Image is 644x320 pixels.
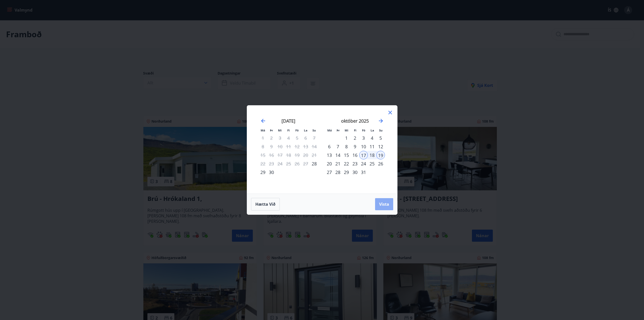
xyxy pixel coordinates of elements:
small: Fö [295,128,299,132]
small: La [371,128,374,132]
td: Choose miðvikudagur, 8. október 2025 as your check-in date. It’s available. [342,142,351,151]
td: Not available. miðvikudagur, 3. september 2025 [276,134,284,142]
div: 22 [342,159,351,168]
div: 14 [334,151,342,159]
div: 7 [334,142,342,151]
td: Choose mánudagur, 27. október 2025 as your check-in date. It’s available. [325,168,334,176]
td: Choose mánudagur, 29. september 2025 as your check-in date. It’s available. [259,168,267,176]
td: Choose sunnudagur, 12. október 2025 as your check-in date. It’s available. [376,142,385,151]
td: Choose föstudagur, 31. október 2025 as your check-in date. It’s available. [359,168,368,176]
td: Choose þriðjudagur, 28. október 2025 as your check-in date. It’s available. [334,168,342,176]
td: Not available. miðvikudagur, 17. september 2025 [276,151,284,159]
td: Choose miðvikudagur, 22. október 2025 as your check-in date. It’s available. [342,159,351,168]
td: Not available. laugardagur, 13. september 2025 [301,142,310,151]
td: Not available. þriðjudagur, 23. september 2025 [267,159,276,168]
td: Not available. sunnudagur, 7. september 2025 [310,134,318,142]
small: Fi [354,128,356,132]
td: Selected as end date. sunnudagur, 19. október 2025 [376,151,385,159]
div: 29 [342,168,351,176]
div: 20 [325,159,334,168]
small: Má [261,128,265,132]
small: Su [312,128,316,132]
div: Calendar [253,112,391,188]
div: 29 [259,168,267,176]
td: Choose fimmtudagur, 30. október 2025 as your check-in date. It’s available. [351,168,359,176]
td: Not available. laugardagur, 27. september 2025 [301,159,310,168]
td: Not available. miðvikudagur, 10. september 2025 [276,142,284,151]
small: Þr [337,128,340,132]
td: Selected. laugardagur, 18. október 2025 [368,151,376,159]
strong: [DATE] [281,118,295,124]
small: Fö [362,128,365,132]
div: 13 [325,151,334,159]
div: 8 [342,142,351,151]
td: Choose mánudagur, 6. október 2025 as your check-in date. It’s available. [325,142,334,151]
td: Choose þriðjudagur, 7. október 2025 as your check-in date. It’s available. [334,142,342,151]
small: Mi [278,128,282,132]
small: Þr [270,128,273,132]
td: Choose þriðjudagur, 30. september 2025 as your check-in date. It’s available. [267,168,276,176]
td: Choose miðvikudagur, 29. október 2025 as your check-in date. It’s available. [342,168,351,176]
span: Hætta við [255,201,275,207]
td: Not available. mánudagur, 22. september 2025 [259,159,267,168]
td: Choose fimmtudagur, 23. október 2025 as your check-in date. It’s available. [351,159,359,168]
div: 27 [325,168,334,176]
div: 2 [351,134,359,142]
strong: október 2025 [341,118,369,124]
button: Hætta við [251,198,280,210]
div: 21 [334,159,342,168]
div: 24 [359,159,368,168]
div: Move backward to switch to the previous month. [260,118,266,124]
div: 25 [368,159,376,168]
small: Má [327,128,332,132]
div: 30 [267,168,276,176]
td: Not available. laugardagur, 20. september 2025 [301,151,310,159]
td: Not available. fimmtudagur, 18. september 2025 [284,151,293,159]
div: 6 [325,142,334,151]
td: Choose fimmtudagur, 16. október 2025 as your check-in date. It’s available. [351,151,359,159]
div: 28 [334,168,342,176]
div: 12 [376,142,385,151]
td: Choose sunnudagur, 28. september 2025 as your check-in date. It’s available. [310,159,318,168]
td: Choose laugardagur, 4. október 2025 as your check-in date. It’s available. [368,134,376,142]
div: 30 [351,168,359,176]
td: Choose mánudagur, 13. október 2025 as your check-in date. It’s available. [325,151,334,159]
button: Vista [375,198,393,210]
td: Choose föstudagur, 10. október 2025 as your check-in date. It’s available. [359,142,368,151]
td: Not available. fimmtudagur, 11. september 2025 [284,142,293,151]
td: Not available. föstudagur, 19. september 2025 [293,151,301,159]
div: 15 [342,151,351,159]
div: 16 [351,151,359,159]
td: Choose miðvikudagur, 15. október 2025 as your check-in date. It’s available. [342,151,351,159]
td: Choose fimmtudagur, 2. október 2025 as your check-in date. It’s available. [351,134,359,142]
small: Mi [345,128,348,132]
td: Choose fimmtudagur, 9. október 2025 as your check-in date. It’s available. [351,142,359,151]
td: Not available. föstudagur, 12. september 2025 [293,142,301,151]
div: 17 [359,151,368,159]
div: 28 [310,159,318,168]
td: Choose föstudagur, 3. október 2025 as your check-in date. It’s available. [359,134,368,142]
span: Vista [379,201,389,207]
td: Not available. sunnudagur, 14. september 2025 [310,142,318,151]
td: Choose laugardagur, 11. október 2025 as your check-in date. It’s available. [368,142,376,151]
div: 31 [359,168,368,176]
td: Choose föstudagur, 24. október 2025 as your check-in date. It’s available. [359,159,368,168]
td: Choose sunnudagur, 26. október 2025 as your check-in date. It’s available. [376,159,385,168]
div: 19 [376,151,385,159]
div: 1 [342,134,351,142]
td: Not available. föstudagur, 26. september 2025 [293,159,301,168]
td: Selected as start date. föstudagur, 17. október 2025 [359,151,368,159]
small: Fi [287,128,290,132]
td: Choose sunnudagur, 5. október 2025 as your check-in date. It’s available. [376,134,385,142]
td: Not available. mánudagur, 1. september 2025 [259,134,267,142]
td: Not available. föstudagur, 5. september 2025 [293,134,301,142]
td: Not available. mánudagur, 15. september 2025 [259,151,267,159]
td: Not available. miðvikudagur, 24. september 2025 [276,159,284,168]
td: Not available. fimmtudagur, 25. september 2025 [284,159,293,168]
small: Su [379,128,383,132]
small: La [304,128,307,132]
td: Not available. þriðjudagur, 9. september 2025 [267,142,276,151]
td: Not available. þriðjudagur, 2. september 2025 [267,134,276,142]
td: Not available. laugardagur, 6. september 2025 [301,134,310,142]
div: 10 [359,142,368,151]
